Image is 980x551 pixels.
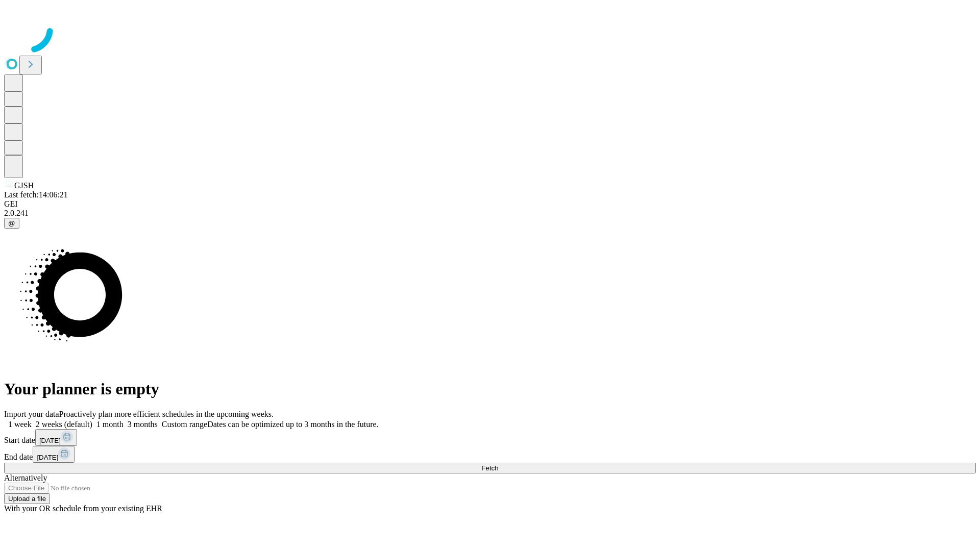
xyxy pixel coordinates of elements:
[4,190,68,199] span: Last fetch: 14:06:21
[33,446,75,463] button: [DATE]
[14,181,34,190] span: GJSH
[207,420,378,429] span: Dates can be optimized up to 3 months in the future.
[4,493,50,504] button: Upload a file
[96,420,124,429] span: 1 month
[4,199,976,209] div: GEI
[481,464,498,472] span: Fetch
[4,218,19,229] button: @
[4,473,47,482] span: Alternatively
[37,454,58,461] span: [DATE]
[4,446,976,463] div: End date
[4,410,59,418] span: Import your data
[59,410,274,418] span: Proactively plan more efficient schedules in the upcoming weeks.
[4,209,976,218] div: 2.0.241
[128,420,158,429] span: 3 months
[39,437,61,444] span: [DATE]
[4,504,162,513] span: With your OR schedule from your existing EHR
[162,420,207,429] span: Custom range
[36,420,92,429] span: 2 weeks (default)
[4,380,976,398] h1: Your planner is empty
[4,429,976,446] div: Start date
[8,219,15,227] span: @
[4,463,976,473] button: Fetch
[35,429,77,446] button: [DATE]
[8,420,32,429] span: 1 week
